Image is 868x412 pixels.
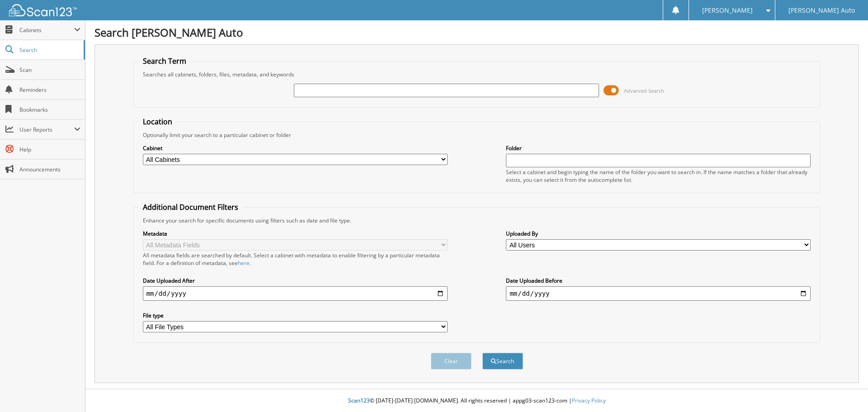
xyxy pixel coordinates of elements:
span: Cabinets [19,26,74,34]
label: Date Uploaded After [143,277,448,284]
legend: Search Term [138,56,191,66]
span: Search [19,46,79,54]
span: Announcements [19,166,80,173]
span: Advanced Search [624,87,664,94]
legend: Location [138,117,177,127]
span: Scan [19,66,80,74]
span: Scan123 [348,397,370,404]
label: File type [143,312,448,319]
span: Bookmarks [19,106,80,114]
span: [PERSON_NAME] Auto [788,8,855,13]
label: Uploaded By [506,230,811,237]
label: Date Uploaded Before [506,277,811,284]
a: here [238,259,250,267]
div: Optionally limit your search to a particular cabinet or folder [138,131,816,139]
label: Folder [506,144,811,152]
legend: Additional Document Filters [138,202,243,212]
label: Cabinet [143,144,448,152]
label: Metadata [143,230,448,237]
input: start [143,286,448,301]
div: Enhance your search for specific documents using filters such as date and file type. [138,217,816,224]
span: Help [19,146,80,153]
div: © [DATE]-[DATE] [DOMAIN_NAME]. All rights reserved | appg03-scan123-com | [85,390,868,412]
img: scan123-logo-white.svg [9,4,77,16]
span: User Reports [19,126,74,133]
div: Select a cabinet and begin typing the name of the folder you want to search in. If the name match... [506,168,811,184]
span: [PERSON_NAME] [702,8,753,13]
button: Clear [431,353,472,369]
input: end [506,286,811,301]
h1: Search [PERSON_NAME] Auto [94,25,859,40]
div: Searches all cabinets, folders, files, metadata, and keywords [138,71,816,78]
button: Search [482,353,523,369]
a: Privacy Policy [572,397,606,404]
div: All metadata fields are searched by default. Select a cabinet with metadata to enable filtering b... [143,251,448,267]
span: Reminders [19,86,80,94]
